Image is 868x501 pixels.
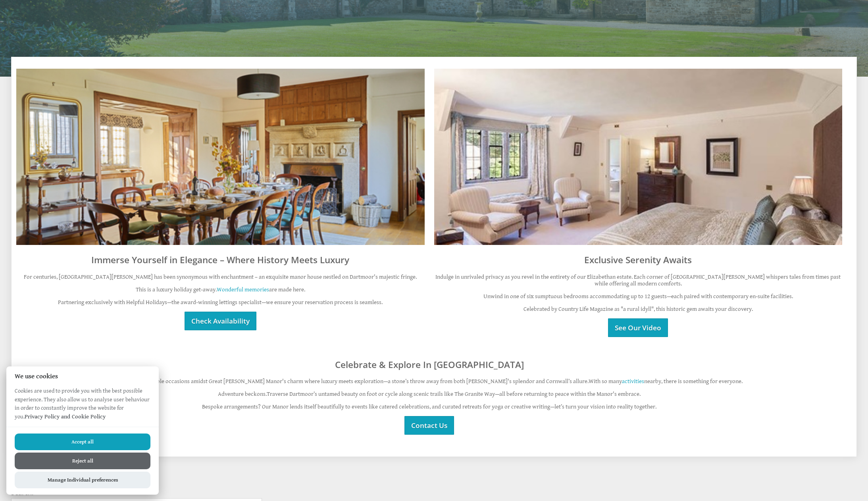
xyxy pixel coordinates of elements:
[86,391,772,397] p: Adventure beckons.Traverse Dartmoor’s untamed beauty on foot or cycle along scenic trails like Th...
[434,254,843,266] h2: Exclusive Serenity Awaits
[217,286,269,293] a: Wonderful memories
[434,306,843,312] p: Celebrated by Country Life Magazine as "a rural idyll", this historic gem awaits your discovery.
[16,254,425,266] h2: Immerse Yourself in Elegance – Where History Meets Luxury
[185,312,256,330] a: Check Availability
[6,373,159,380] h2: We use cookies
[16,69,425,245] img: NY_Great_Bidlake_Manor106522.full.jpg
[15,434,150,450] button: Accept all
[15,472,150,488] button: Manage Individual preferences
[622,378,644,385] a: activities
[434,274,843,287] p: Indulge in unrivaled privacy as you revel in the entirety of our Elizabethan estate. Each corner ...
[16,299,425,306] p: Partnering exclusively with Helpful Holidays—the award-winning lettings specialist—we ensure your...
[15,453,150,469] button: Reject all
[434,69,843,245] img: IMG_1569.full.jpg
[86,358,772,371] h2: Celebrate & Explore In [GEOGRAPHIC_DATA]
[86,378,772,385] p: Mark unforgettable occasions amidst Great [PERSON_NAME] Manor's charm where luxury meets explorat...
[86,403,772,410] p: Bespoke arrangements? Our Manor lends itself beautifully to events like catered celebrations, and...
[16,286,425,293] p: This is a luxury holiday get-away. are made here.
[16,274,425,280] p: For centuries, [GEOGRAPHIC_DATA][PERSON_NAME] has been synonymous with enchantment – an exquisite...
[404,416,454,435] a: Contact Us
[608,318,668,337] a: See Our Video
[25,413,106,420] a: Privacy Policy and Cookie Policy
[6,387,159,427] p: Cookies are used to provide you with the best possible experience. They also allow us to analyse ...
[434,293,843,300] p: Unwind in one of six sumptuous bedrooms accommodating up to 12 guests—each paired with contempora...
